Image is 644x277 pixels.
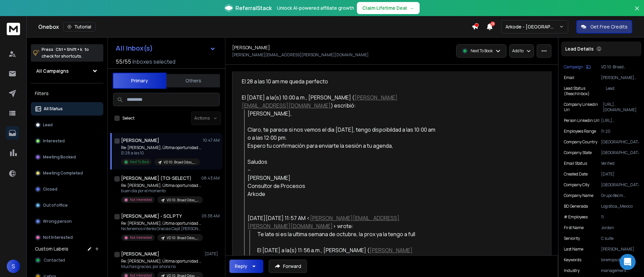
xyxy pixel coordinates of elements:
[564,64,583,70] p: Campaign
[565,46,594,52] p: Lead Details
[248,166,438,174] div: --
[248,110,438,118] div: [PERSON_NAME],
[205,251,220,257] p: [DATE]
[31,183,103,196] button: Closed
[601,193,639,198] p: Grupo Becm Technologies
[202,213,220,219] p: 05:38 AM
[43,219,72,224] p: Wrong person
[232,44,270,51] h1: [PERSON_NAME]
[229,260,263,273] button: Reply
[357,2,420,14] button: Claim Lifetime Deal→
[490,21,495,26] span: 15
[43,235,73,240] p: Not Interested
[31,102,103,116] button: All Status
[564,257,581,263] p: Keywords
[564,139,597,145] p: Company Country
[31,134,103,148] button: Interested
[235,4,272,12] span: ReferralStack
[31,166,103,180] button: Meeting Completed
[121,188,202,194] p: buen dia por el momento
[601,257,639,263] p: loremips dolorsitam & consecte, adipisci elitseddoei, temporin utlaboreet, doloremag aliquaeni, a...
[43,154,76,160] p: Meeting Booked
[166,73,220,88] button: Others
[564,204,588,209] p: BD Generada
[132,58,175,66] h3: Inboxes selected
[122,116,135,121] label: Select
[121,183,202,188] p: Re: [PERSON_NAME], Última oportunidad para
[43,138,65,144] p: Interested
[43,187,57,192] p: Closed
[31,254,103,267] button: Contacted
[7,260,20,273] button: S
[31,231,103,244] button: Not Interested
[257,246,438,262] div: El [DATE] a la(s) 11:56 a.m., [PERSON_NAME] ( ) escribió:
[601,150,639,155] p: [GEOGRAPHIC_DATA]
[248,214,438,230] div: [DATE][DATE] 11:57 AM < > wrote:
[121,251,159,257] h1: [PERSON_NAME]
[121,213,182,219] h1: [PERSON_NAME] - SCL PTY
[601,182,639,188] p: [GEOGRAPHIC_DATA]
[248,214,399,230] a: [PERSON_NAME][EMAIL_ADDRESS][PERSON_NAME][DOMAIN_NAME]
[564,118,599,123] p: Person Linkedin Url
[130,197,152,202] p: Not Interested
[121,137,159,144] h1: [PERSON_NAME]
[601,225,639,230] p: Jordan
[44,106,63,112] p: All Status
[471,48,493,54] p: Next To Book
[564,225,584,230] p: First Name
[130,235,152,240] p: Not Interested
[232,52,369,58] p: [PERSON_NAME][EMAIL_ADDRESS][PERSON_NAME][DOMAIN_NAME]
[601,161,639,166] p: Verified
[248,174,438,182] div: [PERSON_NAME]
[201,176,220,181] p: 08:43 AM
[55,46,83,53] span: Ctrl + Shift + k
[601,139,639,145] p: [GEOGRAPHIC_DATA]
[601,204,639,209] p: Logistica_Mexico
[121,264,202,269] p: Muchas gracias, por ahora no
[42,46,89,60] p: Press to check for shortcuts.
[564,75,574,80] p: Email
[277,5,354,11] p: Unlock AI-powered affiliate growth
[512,48,524,54] p: Add to
[43,122,53,128] p: Lead
[633,4,641,20] button: Close banner
[31,215,103,228] button: Wrong person
[564,86,606,96] p: Lead Status (ReachInbox)
[601,171,639,177] p: [DATE]
[121,259,202,264] p: Re: [PERSON_NAME], Última oportunidad para
[564,268,580,273] p: Industry
[601,214,639,220] p: 11
[564,171,588,177] p: Created Date
[113,73,166,89] button: Primary
[38,22,472,31] div: Onebox
[121,150,202,156] p: El 28 a las 10
[242,93,438,110] div: El [DATE] a la(s) 10:00 a.m., [PERSON_NAME] ( ) escribió:
[44,258,65,263] span: Contacted
[248,182,438,190] div: Consultor de Procesos
[606,86,639,96] p: Lead
[601,129,639,134] p: 11-20
[203,138,220,143] p: 10:47 AM
[121,221,202,226] p: Re: [PERSON_NAME], Última oportunidad para
[116,45,153,52] h1: All Inbox(s)
[564,64,591,70] button: Campaign
[564,150,592,155] p: Company State
[601,64,639,70] p: VD 10: Broad Odoo_Campaign - ARKODE
[410,5,414,11] span: →
[31,199,103,212] button: Out of office
[576,20,632,33] button: Get Free Credits
[31,89,103,98] h3: Filters
[130,159,149,164] p: Next To Book
[43,203,68,208] p: Out of office
[248,142,438,150] div: Espero tu confirmación para enviarte la sesión a tu agenda,
[110,42,221,55] button: All Inbox(s)
[248,190,438,198] div: Arkode
[505,23,559,30] p: Arkode - [GEOGRAPHIC_DATA]
[35,246,68,252] h3: Custom Labels
[31,64,103,78] button: All Campaigns
[167,198,199,203] p: VD 10: Broad Odoo_Campaign - ARKODE
[564,182,589,188] p: Company City
[564,193,593,198] p: Company Name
